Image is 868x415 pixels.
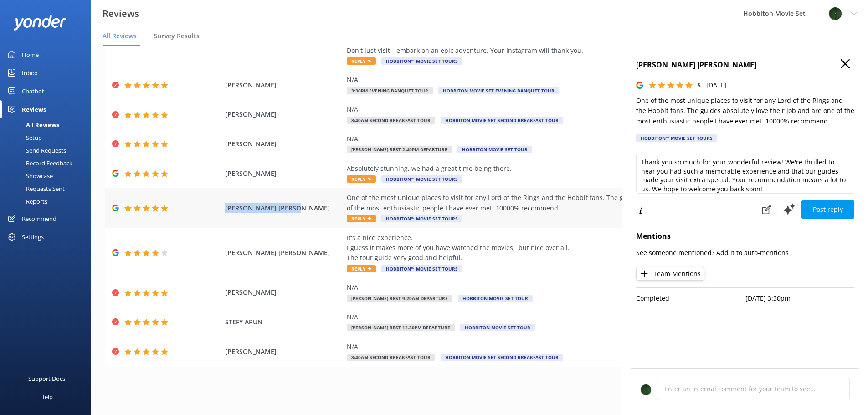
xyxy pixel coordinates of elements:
div: Send Requests [5,144,66,157]
div: Hobbiton™ Movie Set Tours [636,134,717,142]
p: One of the most unique places to visit for any Lord of the Rings and the Hobbit fans. The guides ... [636,96,854,126]
span: Hobbiton Movie Set Tour [457,146,532,153]
span: 5 [697,81,701,89]
div: N/A [347,75,761,85]
span: Hobbiton Movie Set Evening Banquet Tour [438,87,559,94]
div: Home [22,46,39,64]
div: Record Feedback [5,157,72,169]
span: Hobbiton Movie Set Tour [458,295,533,302]
div: N/A [347,342,761,352]
div: Chatbot [22,82,44,100]
span: [PERSON_NAME] Rest 12.30pm Departure [347,324,455,331]
span: Hobbiton Movie Set Second Breakfast Tour [441,117,563,124]
div: Inbox [22,64,38,82]
div: Settings [22,228,44,246]
div: Absolutely stunning, we had a great time being there. [347,164,761,174]
a: Send Requests [5,144,91,157]
img: 34-1625720359.png [828,7,842,20]
h4: [PERSON_NAME] [PERSON_NAME] [636,59,854,71]
span: [PERSON_NAME] Rest 2.40pm Departure [347,146,452,153]
div: Reviews [22,100,46,118]
span: Hobbiton™ Movie Set Tours [381,215,462,222]
a: Setup [5,131,91,144]
div: Showcase [5,169,53,182]
p: [DATE] 3:30pm [745,293,855,303]
span: [PERSON_NAME] [PERSON_NAME] [225,248,343,258]
textarea: Thank you so much for your wonderful review! We're thrilled to hear you had such a memorable expe... [636,153,854,194]
span: Reply [347,57,376,65]
div: It's a nice experience. I guess it makes more of you have watched the movies, but nice over all. ... [347,233,761,263]
button: Post reply [801,200,854,219]
a: All Reviews [5,118,91,131]
span: [PERSON_NAME] [PERSON_NAME] [225,203,343,213]
span: Reply [347,175,376,183]
div: Reports [5,195,47,208]
div: Support Docs [28,369,65,388]
span: [PERSON_NAME] [225,287,343,297]
span: [PERSON_NAME] [225,169,343,179]
div: N/A [347,282,761,292]
a: Reports [5,195,91,208]
span: [PERSON_NAME] [225,139,343,149]
span: 3:30pm Evening Banquet Tour [347,87,433,94]
img: 34-1625720359.png [640,384,652,395]
span: Reply [347,215,376,222]
div: N/A [347,134,761,144]
div: Requests Sent [5,182,65,195]
h4: Mentions [636,231,854,242]
span: Hobbiton™ Movie Set Tours [381,57,462,65]
div: Help [40,388,53,406]
span: Hobbiton Movie Set Second Breakfast Tour [441,354,563,361]
a: Requests Sent [5,182,91,195]
span: STEFY ARUN [225,317,343,327]
span: Hobbiton™ Movie Set Tours [381,175,462,183]
button: Close [841,59,850,69]
span: [PERSON_NAME] [225,347,343,357]
a: Showcase [5,169,91,182]
p: Completed [636,293,745,303]
span: Survey Results [154,31,200,41]
div: All Reviews [5,118,59,131]
div: Recommend [22,210,56,228]
img: yonder-white-logo.png [14,15,66,30]
span: 8:40am Second Breakfast Tour [347,354,435,361]
span: 8:40am Second Breakfast Tour [347,117,435,124]
span: Hobbiton Movie Set Tour [460,324,535,331]
span: [PERSON_NAME] [225,80,343,90]
div: N/A [347,312,761,322]
div: One of the most unique places to visit for any Lord of the Rings and the Hobbit fans. The guides ... [347,193,761,213]
h3: Reviews [103,6,139,21]
span: Hobbiton™ Movie Set Tours [381,265,462,272]
p: See someone mentioned? Add it to auto-mentions [636,248,854,258]
div: N/A [347,104,761,114]
a: Record Feedback [5,157,91,169]
span: Reply [347,265,376,272]
p: [DATE] [706,80,727,90]
span: [PERSON_NAME] Rest 9.20am Departure [347,295,452,302]
span: [PERSON_NAME] [225,109,343,119]
span: All Reviews [103,31,137,41]
div: Setup [5,131,42,144]
button: Team Mentions [636,267,704,281]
